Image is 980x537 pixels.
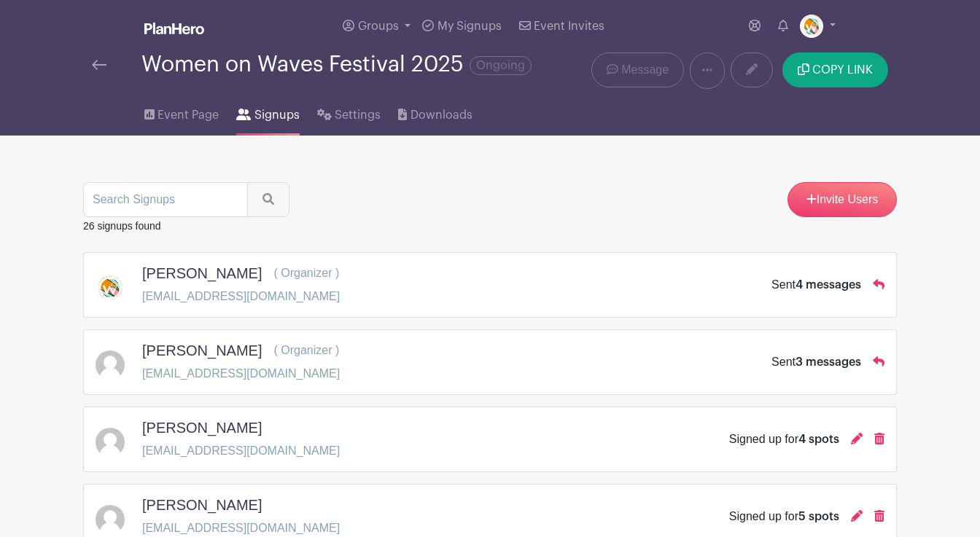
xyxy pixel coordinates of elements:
img: logo_white-6c42ec7e38ccf1d336a20a19083b03d10ae64f83f12c07503d8b9e83406b4c7d.svg [144,23,204,34]
span: Message [621,61,669,79]
a: Event Page [144,89,219,136]
p: [EMAIL_ADDRESS][DOMAIN_NAME] [142,365,340,383]
span: Signups [254,106,300,124]
h5: [PERSON_NAME] [142,264,262,282]
a: Signups [236,89,299,136]
span: Groups [358,20,399,32]
span: 3 messages [796,356,861,368]
img: default-ce2991bfa6775e67f084385cd625a349d9dcbb7a52a09fb2fda1e96e2d18dcdb.png [96,428,125,457]
div: Signed up for [729,508,839,525]
div: Sent [771,276,861,294]
span: My Signups [437,20,502,32]
span: Event Invites [534,20,604,32]
span: Settings [335,106,381,124]
span: COPY LINK [812,64,873,76]
span: ( Organizer ) [273,267,339,279]
button: COPY LINK [782,52,888,87]
p: [EMAIL_ADDRESS][DOMAIN_NAME] [142,288,340,305]
div: Sent [771,353,861,371]
a: Settings [317,89,381,136]
span: 5 spots [798,511,839,522]
span: ( Organizer ) [273,344,339,356]
span: 4 messages [796,279,861,291]
h5: [PERSON_NAME] [142,496,262,514]
img: back-arrow-29a5d9b10d5bd6ae65dc969a981735edf675c4d7a1fe02e03b50dbd4ba3cdb55.svg [92,60,106,70]
input: Search Signups [83,182,248,217]
span: Ongoing [470,56,532,75]
span: Downloads [411,106,472,124]
span: 4 spots [798,434,839,445]
a: Message [591,52,684,87]
div: Signed up for [729,431,839,448]
div: Women on Waves Festival 2025 [141,52,532,77]
a: Downloads [398,89,472,136]
a: Invite Users [787,182,897,217]
p: [EMAIL_ADDRESS][DOMAIN_NAME] [142,442,340,460]
img: default-ce2991bfa6775e67f084385cd625a349d9dcbb7a52a09fb2fda1e96e2d18dcdb.png [96,505,125,534]
img: Screenshot%202025-06-15%20at%209.03.41%E2%80%AFPM.png [800,15,823,38]
small: 26 signups found [83,220,161,232]
span: Event Page [157,106,219,124]
h5: [PERSON_NAME] [142,419,262,436]
img: default-ce2991bfa6775e67f084385cd625a349d9dcbb7a52a09fb2fda1e96e2d18dcdb.png [96,350,125,380]
h5: [PERSON_NAME] [142,342,262,359]
img: Screenshot%202025-06-15%20at%209.03.41%E2%80%AFPM.png [96,275,125,301]
p: [EMAIL_ADDRESS][DOMAIN_NAME] [142,520,340,537]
